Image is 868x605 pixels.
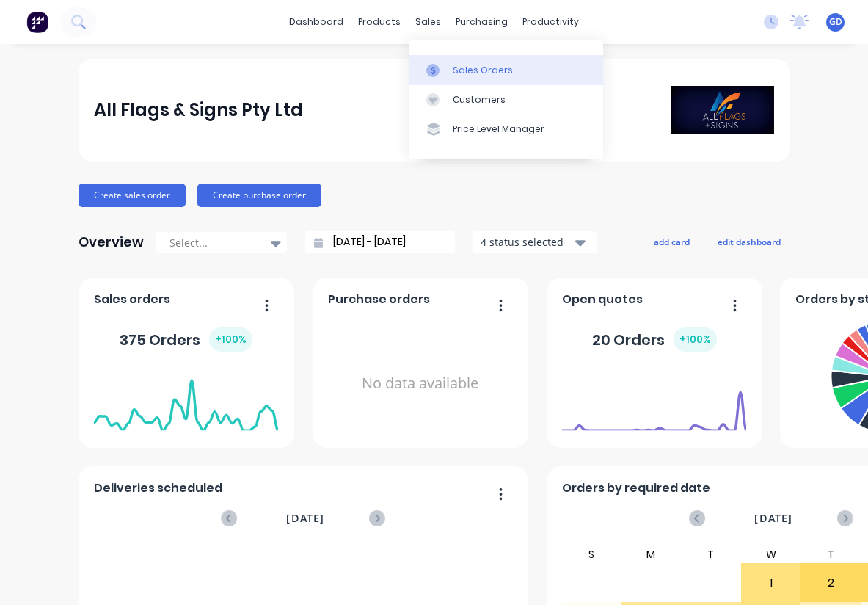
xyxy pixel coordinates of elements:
div: + 100 % [674,327,717,352]
div: All Flags & Signs Pty Ltd [94,95,303,125]
div: T [800,546,861,563]
div: sales [408,11,448,33]
div: purchasing [448,11,515,33]
button: 4 status selected [473,231,597,253]
div: productivity [515,11,586,33]
span: Purchase orders [328,291,430,308]
div: 1 [742,565,800,601]
button: add card [644,232,699,251]
a: Customers [409,85,603,115]
a: dashboard [282,11,351,33]
div: M [621,546,682,563]
div: 2 [801,565,860,601]
div: W [741,546,801,563]
div: No data available [328,314,512,453]
span: [DATE] [754,510,792,526]
div: 375 Orders [120,327,252,352]
img: All Flags & Signs Pty Ltd [671,86,774,134]
div: 4 status selected [481,234,573,250]
button: Create sales order [79,184,186,207]
div: S [561,546,621,563]
img: Factory [26,11,48,33]
div: 20 Orders [592,327,717,352]
span: GD [829,15,842,29]
div: Overview [79,228,144,257]
span: [DATE] [286,510,324,526]
div: + 100 % [209,327,252,352]
span: Open quotes [562,291,643,308]
span: Sales orders [94,291,170,308]
div: T [681,546,741,563]
button: Create purchase order [197,184,321,207]
button: edit dashboard [708,232,790,251]
div: products [351,11,408,33]
a: Sales Orders [409,55,603,84]
div: Sales Orders [453,64,513,77]
div: Price Level Manager [453,123,544,136]
a: Price Level Manager [409,115,603,144]
div: Customers [453,93,506,106]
